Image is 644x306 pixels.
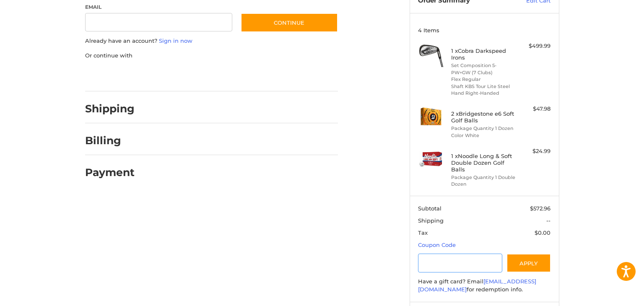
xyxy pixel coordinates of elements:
div: $24.99 [517,147,551,156]
h4: 1 x Noodle Long & Soft Double Dozen Golf Balls [451,153,515,173]
h2: Billing [85,134,134,147]
iframe: PayPal-paylater [153,68,216,83]
li: Color White [451,132,515,139]
span: Shipping [418,217,444,224]
div: $47.98 [517,105,551,113]
p: Already have an account? [85,37,338,45]
li: Hand Right-Handed [451,90,515,97]
iframe: PayPal-venmo [224,68,287,83]
div: $499.99 [517,42,551,50]
h4: 2 x Bridgestone e6 Soft Golf Balls [451,110,515,124]
label: Email [85,3,233,11]
span: $572.96 [530,205,551,212]
span: Subtotal [418,205,441,212]
button: Apply [506,254,551,272]
iframe: PayPal-paypal [82,68,145,83]
h2: Payment [85,166,135,179]
li: Set Composition 5-PW+GW (7 Clubs) [451,62,515,76]
li: Package Quantity 1 Dozen [451,125,515,132]
li: Flex Regular [451,76,515,83]
h4: 1 x Cobra Darkspeed Irons [451,47,515,61]
p: Or continue with [85,52,338,60]
span: $0.00 [535,229,551,236]
iframe: Google Customer Reviews [575,283,644,306]
li: Package Quantity 1 Double Dozen [451,174,515,188]
h2: Shipping [85,102,135,115]
div: Have a gift card? Email for redemption info. [418,277,551,294]
li: Shaft KBS Tour Lite Steel [451,83,515,90]
a: Sign in now [159,37,192,44]
input: Gift Certificate or Coupon Code [418,254,502,272]
h3: 4 Items [418,27,551,34]
button: Continue [241,13,338,32]
a: Coupon Code [418,241,456,248]
span: -- [546,217,551,224]
span: Tax [418,229,428,236]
